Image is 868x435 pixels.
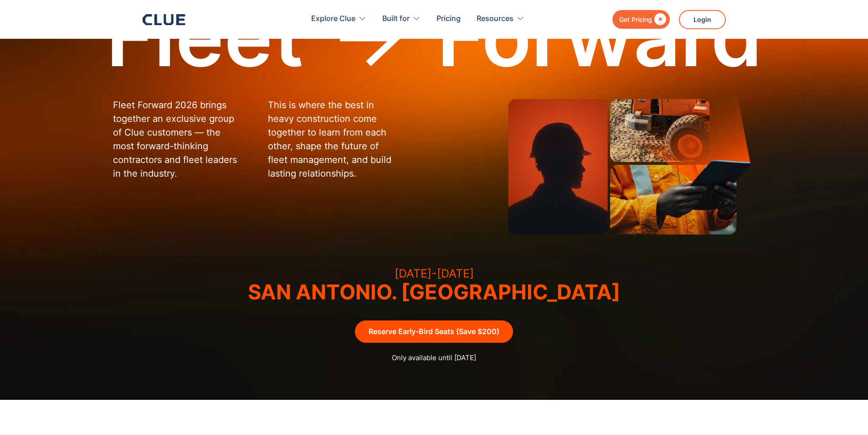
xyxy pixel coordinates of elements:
a: Login [679,10,726,29]
div:  [652,14,666,25]
a: Get Pricing [612,10,670,29]
div: Resources [477,5,514,33]
div: Explore Clue [311,5,355,33]
h3: [DATE]-[DATE] [248,268,620,279]
div: Built for [382,5,410,33]
div: Resources [477,5,524,33]
div: Get Pricing [619,14,652,25]
p: Fleet Forward 2026 brings together an exclusive group of Clue customers — the most forward-thinki... [113,98,241,180]
a: Pricing [437,5,461,33]
p: This is where the best in heavy construction come together to learn from each other, shape the fu... [268,98,395,180]
a: Reserve Early-Bird Seats (Save $200) [355,320,513,343]
div: Explore Clue [311,5,366,33]
div: Built for [382,5,421,33]
h3: SAN ANTONIO. [GEOGRAPHIC_DATA] [248,282,620,302]
p: Only available until [DATE] [355,352,513,363]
